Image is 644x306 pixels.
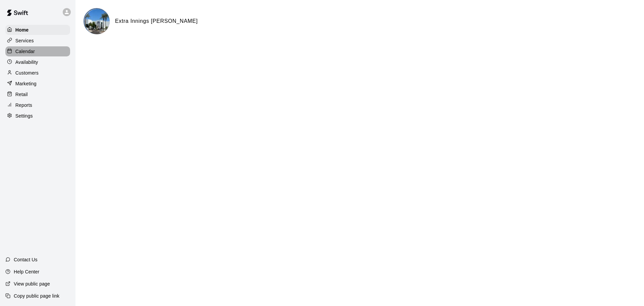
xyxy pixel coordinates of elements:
[5,25,70,35] a: Home
[5,36,70,46] a: Services
[5,100,70,110] a: Reports
[5,46,70,56] a: Calendar
[15,27,29,33] p: Home
[85,9,110,34] img: Extra Innings Chandler logo
[14,293,59,299] p: Copy public page link
[15,113,33,119] p: Settings
[5,89,70,99] a: Retail
[15,37,34,44] p: Services
[15,91,28,98] p: Retail
[15,59,38,65] p: Availability
[115,17,198,26] h6: Extra Innings [PERSON_NAME]
[5,57,70,67] a: Availability
[14,280,50,287] p: View public page
[15,48,35,55] p: Calendar
[5,111,70,121] a: Settings
[5,79,70,89] a: Marketing
[15,80,37,87] p: Marketing
[14,268,39,275] p: Help Center
[15,102,32,108] p: Reports
[5,68,70,78] a: Customers
[14,256,38,263] p: Contact Us
[15,70,39,76] p: Customers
